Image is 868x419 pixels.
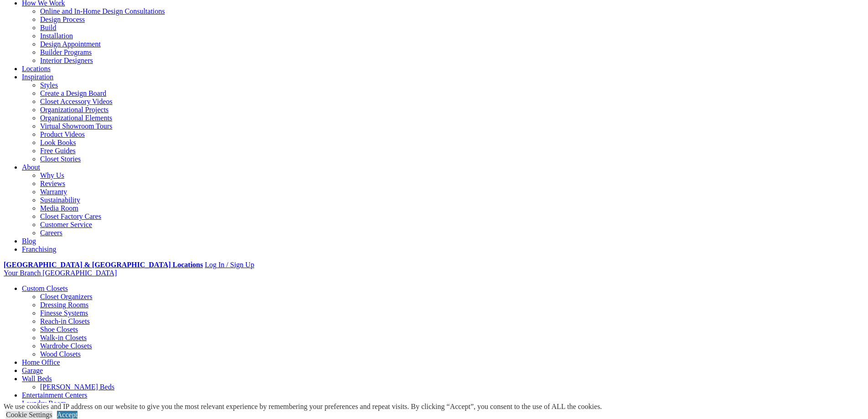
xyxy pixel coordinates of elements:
[22,367,43,374] a: Garage
[40,171,64,179] a: Why Us
[4,403,602,411] div: We use cookies and IP address on our website to give you the most relevant experience by remember...
[40,89,106,97] a: Create a Design Board
[40,32,73,40] a: Installation
[22,73,53,81] a: Inspiration
[40,350,81,358] a: Wood Closets
[40,334,87,341] a: Walk-in Closets
[40,204,78,212] a: Media Room
[40,221,92,228] a: Customer Service
[40,48,92,56] a: Builder Programs
[40,293,92,300] a: Closet Organizers
[40,106,108,114] a: Organizational Projects
[40,81,58,89] a: Styles
[40,317,90,325] a: Reach-in Closets
[40,147,76,155] a: Free Guides
[4,269,41,277] span: Your Branch
[6,411,52,419] a: Cookie Settings
[40,7,165,15] a: Online and In-Home Design Consultations
[40,122,113,130] a: Virtual Showroom Tours
[22,65,51,72] a: Locations
[40,196,80,204] a: Sustainability
[40,188,67,196] a: Warranty
[40,57,93,64] a: Interior Designers
[57,411,77,419] a: Accept
[22,285,68,292] a: Custom Closets
[40,229,62,237] a: Careers
[40,326,78,333] a: Shoe Closets
[40,139,76,146] a: Look Books
[40,155,81,163] a: Closet Stories
[42,269,117,277] span: [GEOGRAPHIC_DATA]
[40,342,92,350] a: Wardrobe Closets
[40,40,101,48] a: Design Appointment
[22,399,66,407] a: Laundry Room
[22,358,60,366] a: Home Office
[22,375,52,383] a: Wall Beds
[40,212,101,220] a: Closet Factory Cares
[4,269,117,277] a: Your Branch [GEOGRAPHIC_DATA]
[40,130,85,138] a: Product Videos
[40,16,85,23] a: Design Process
[40,180,65,187] a: Reviews
[40,114,112,122] a: Organizational Elements
[40,301,88,309] a: Dressing Rooms
[22,245,56,253] a: Franchising
[40,24,56,31] a: Build
[40,98,113,105] a: Closet Accessory Videos
[205,261,254,269] a: Log In / Sign Up
[22,237,36,245] a: Blog
[40,383,114,391] a: [PERSON_NAME] Beds
[40,309,88,317] a: Finesse Systems
[22,163,40,171] a: About
[4,261,203,269] a: [GEOGRAPHIC_DATA] & [GEOGRAPHIC_DATA] Locations
[22,391,87,399] a: Entertainment Centers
